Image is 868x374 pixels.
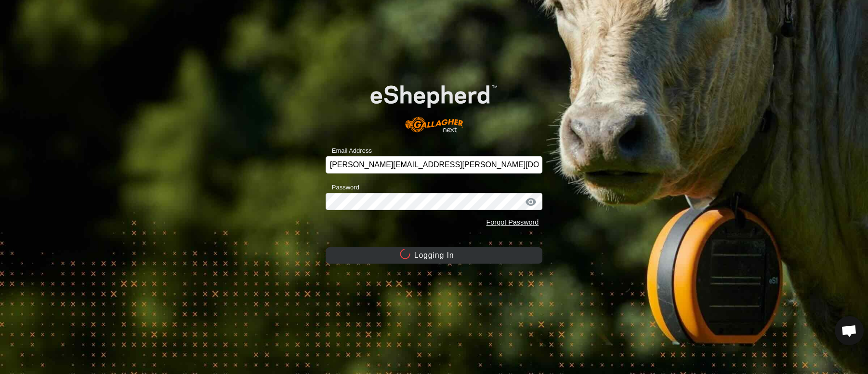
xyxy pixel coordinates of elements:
button: Logging In [326,247,543,264]
div: Open chat [835,316,864,345]
img: E-shepherd Logo [347,67,521,141]
label: Email Address [326,146,372,156]
label: Password [326,183,359,192]
input: Email Address [326,156,543,174]
a: Forgot Password [486,218,539,226]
